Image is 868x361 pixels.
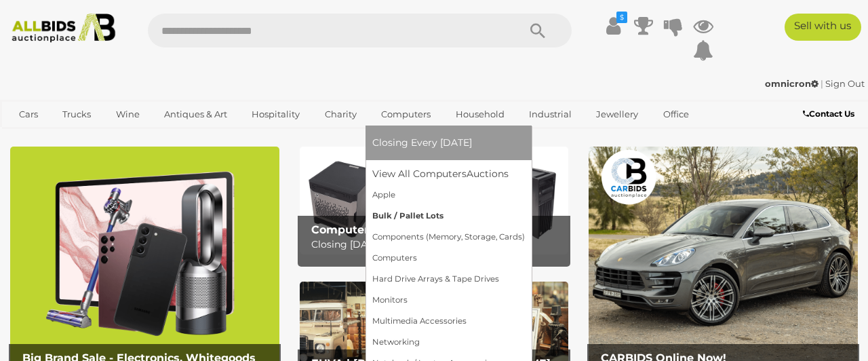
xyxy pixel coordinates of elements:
[785,14,861,41] a: Sell with us
[316,103,366,126] a: Charity
[821,78,823,89] span: |
[604,14,624,38] a: $
[300,147,569,254] img: Computers & IT Auction
[825,78,865,89] a: Sign Out
[10,103,47,126] a: Cars
[107,103,149,126] a: Wine
[10,126,56,148] a: Sports
[803,109,854,119] b: Contact Us
[520,103,580,126] a: Industrial
[311,236,563,253] p: Closing [DATE]
[447,103,513,126] a: Household
[803,107,858,121] a: Contact Us
[155,103,236,126] a: Antiques & Art
[300,147,569,254] a: Computers & IT Auction Computers & IT Auction Closing [DATE]
[54,103,100,126] a: Trucks
[6,14,121,43] img: Allbids.com.au
[372,103,439,126] a: Computers
[654,103,698,126] a: Office
[765,78,821,89] a: omnicron
[62,126,176,148] a: [GEOGRAPHIC_DATA]
[587,103,647,126] a: Jewellery
[243,103,309,126] a: Hospitality
[765,78,818,89] strong: omnicron
[504,14,572,47] button: Search
[616,12,627,23] i: $
[311,223,448,236] b: Computers & IT Auction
